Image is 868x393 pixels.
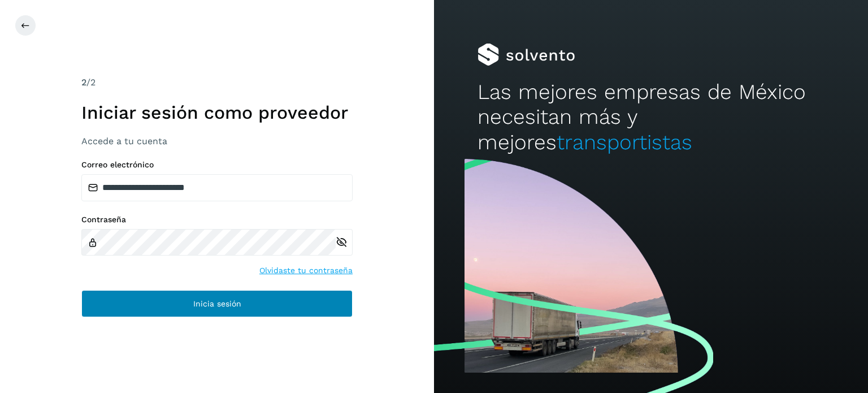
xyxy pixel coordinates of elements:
[81,290,353,317] button: Inicia sesión
[81,102,353,123] h1: Iniciar sesión como proveedor
[478,80,824,155] h2: Las mejores empresas de México necesitan más y mejores
[557,130,692,154] span: transportistas
[193,300,241,308] span: Inicia sesión
[81,76,353,89] div: /2
[81,77,86,88] span: 2
[81,160,353,170] label: Correo electrónico
[259,265,353,277] a: Olvidaste tu contraseña
[81,215,353,224] label: Contraseña
[81,136,353,146] h3: Accede a tu cuenta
